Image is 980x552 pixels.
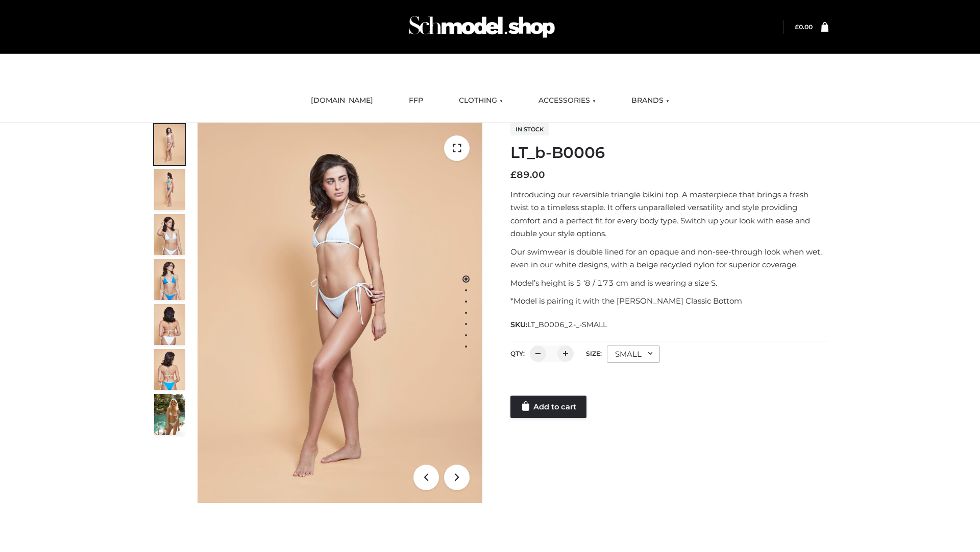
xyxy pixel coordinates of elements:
[510,188,828,240] p: Introducing our reversible triangle bikini top. A masterpiece that brings a fresh twist to a time...
[510,123,549,135] span: In stock
[154,394,185,435] img: Arieltop_CloudNine_AzureSky2.jpg
[510,350,525,357] label: QTY:
[510,318,608,331] span: SKU:
[154,169,185,210] img: ArielClassicBikiniTop_CloudNine_AzureSky_OW114ECO_2-scaled.jpg
[154,304,185,345] img: ArielClassicBikiniTop_CloudNine_AzureSky_OW114ECO_7-scaled.jpg
[510,396,586,418] a: Add to cart
[527,320,607,329] span: LT_B0006_2-_-SMALL
[795,23,813,31] a: £0.00
[586,350,602,357] label: Size:
[510,277,828,290] p: Model’s height is 5 ‘8 / 173 cm and is wearing a size S.
[154,124,185,165] img: ArielClassicBikiniTop_CloudNine_AzureSky_OW114ECO_1-scaled.jpg
[795,23,813,31] bdi: 0.00
[303,89,381,112] a: [DOMAIN_NAME]
[154,214,185,255] img: ArielClassicBikiniTop_CloudNine_AzureSky_OW114ECO_3-scaled.jpg
[510,294,828,308] p: *Model is pairing it with the [PERSON_NAME] Classic Bottom
[451,89,510,112] a: CLOTHING
[154,349,185,390] img: ArielClassicBikiniTop_CloudNine_AzureSky_OW114ECO_8-scaled.jpg
[531,89,603,112] a: ACCESSORIES
[607,346,660,363] div: SMALL
[405,7,558,47] img: Schmodel Admin 964
[154,259,185,300] img: ArielClassicBikiniTop_CloudNine_AzureSky_OW114ECO_4-scaled.jpg
[198,123,482,503] img: ArielClassicBikiniTop_CloudNine_AzureSky_OW114ECO_1
[510,169,545,180] bdi: 89.00
[510,245,828,271] p: Our swimwear is double lined for an opaque and non-see-through look when wet, even in our white d...
[510,144,828,162] h1: LT_b-B0006
[624,89,677,112] a: BRANDS
[401,89,431,112] a: FFP
[510,169,517,180] span: £
[795,23,799,31] span: £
